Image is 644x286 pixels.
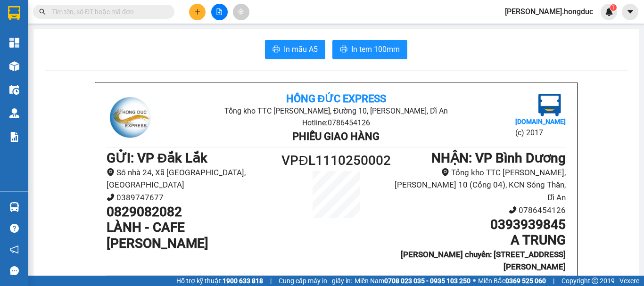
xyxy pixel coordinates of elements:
[286,93,387,105] b: Hồng Đức Express
[611,4,615,11] span: 1
[626,8,635,16] span: caret-down
[189,4,206,20] button: plus
[497,6,601,17] span: [PERSON_NAME].hongduc
[401,250,566,272] b: [PERSON_NAME] chuyển: [STREET_ADDRESS][PERSON_NAME]
[515,127,566,139] li: (c) 2017
[592,278,598,284] span: copyright
[107,204,279,220] h1: 0829082082
[394,232,566,248] h1: A TRUNG
[351,43,400,55] span: In tem 100mm
[509,206,517,214] span: phone
[265,40,325,59] button: printerIn mẫu A5
[473,279,476,283] span: ⚪️
[610,4,617,11] sup: 1
[284,43,318,55] span: In mẫu A5
[194,8,201,15] span: plus
[107,193,115,201] span: phone
[279,150,394,171] h1: VPĐL1110250002
[183,105,489,117] li: Tổng kho TTC [PERSON_NAME], Đường 10, [PERSON_NAME], Dĩ An
[107,220,279,251] h1: LÀNH - CAFE [PERSON_NAME]
[553,276,554,286] span: |
[9,108,19,118] img: warehouse-icon
[176,276,263,286] span: Hỗ trợ kỹ thuật:
[238,8,244,15] span: aim
[9,38,19,48] img: dashboard-icon
[8,6,20,20] img: logo-vxr
[394,166,566,204] li: Tổng kho TTC [PERSON_NAME], [PERSON_NAME] 10 (Cổng 04), KCN Sóng Thần, Dĩ An
[272,45,280,54] span: printer
[107,94,154,141] img: logo.jpg
[605,8,613,16] img: icon-new-feature
[270,276,272,286] span: |
[431,150,566,166] b: NHẬN : VP Bình Dương
[52,7,163,17] input: Tìm tên, số ĐT hoặc mã đơn
[10,266,19,275] span: message
[9,202,19,212] img: warehouse-icon
[622,4,638,20] button: caret-down
[332,40,407,59] button: printerIn tem 100mm
[107,150,207,166] b: GỬI : VP Đắk Lắk
[9,61,19,71] img: warehouse-icon
[478,276,546,286] span: Miền Bắc
[394,217,566,233] h1: 0393939845
[211,4,228,20] button: file-add
[216,8,223,15] span: file-add
[355,276,471,286] span: Miền Nam
[10,245,19,254] span: notification
[279,276,352,286] span: Cung cấp máy in - giấy in:
[9,132,19,142] img: solution-icon
[223,277,263,285] strong: 1900 633 818
[233,4,249,20] button: aim
[340,45,347,54] span: printer
[107,168,115,176] span: environment
[441,168,449,176] span: environment
[384,277,471,285] strong: 0708 023 035 - 0935 103 250
[538,94,561,116] img: logo.jpg
[394,204,566,217] li: 0786454126
[292,131,380,142] b: Phiếu giao hàng
[505,277,546,285] strong: 0369 525 060
[515,118,566,125] b: [DOMAIN_NAME]
[183,117,489,129] li: Hotline: 0786454126
[10,224,19,233] span: question-circle
[107,191,279,204] li: 0389747677
[107,166,279,191] li: Số nhà 24, Xã [GEOGRAPHIC_DATA], [GEOGRAPHIC_DATA]
[9,85,19,95] img: warehouse-icon
[39,8,46,15] span: search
